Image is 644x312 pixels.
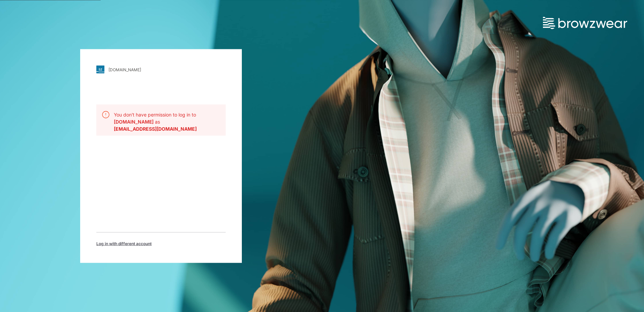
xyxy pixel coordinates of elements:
p: You don't have permission to log in to as [114,111,220,125]
b: [DOMAIN_NAME] [114,119,155,125]
div: [DOMAIN_NAME] [108,67,141,72]
a: [DOMAIN_NAME] [96,66,226,74]
b: [EMAIL_ADDRESS][DOMAIN_NAME] [114,126,197,132]
img: browzwear-logo.e42bd6dac1945053ebaf764b6aa21510.svg [543,17,627,29]
img: alert.76a3ded3c87c6ed799a365e1fca291d4.svg [102,111,110,119]
span: Log in with different account [96,241,152,247]
img: stylezone-logo.562084cfcfab977791bfbf7441f1a819.svg [96,66,104,74]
